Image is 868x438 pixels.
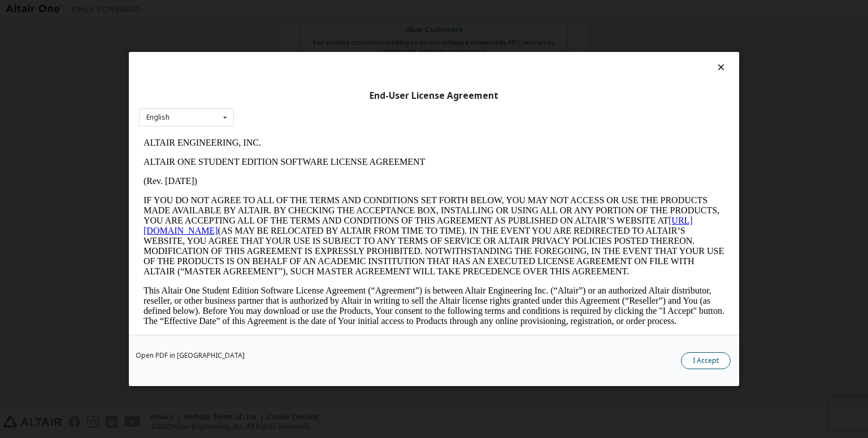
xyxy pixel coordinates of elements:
p: This Altair One Student Edition Software License Agreement (“Agreement”) is between Altair Engine... [5,152,585,193]
div: End-User License Agreement [139,90,729,102]
a: [URL][DOMAIN_NAME] [5,82,554,102]
p: (Rev. [DATE]) [5,43,585,53]
a: Open PDF in [GEOGRAPHIC_DATA] [136,352,245,359]
p: IF YOU DO NOT AGREE TO ALL OF THE TERMS AND CONDITIONS SET FORTH BELOW, YOU MAY NOT ACCESS OR USE... [5,62,585,143]
div: English [146,114,170,121]
p: ALTAIR ENGINEERING, INC. [5,5,585,15]
button: I Accept [681,352,731,369]
p: ALTAIR ONE STUDENT EDITION SOFTWARE LICENSE AGREEMENT [5,24,585,34]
